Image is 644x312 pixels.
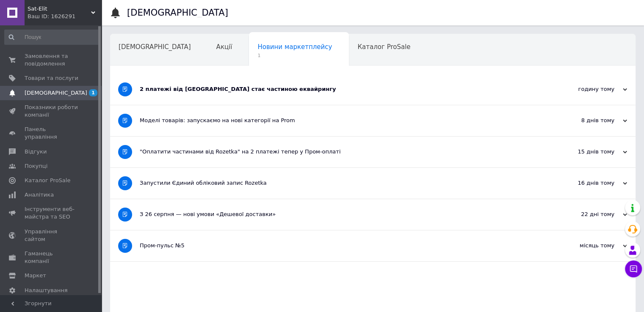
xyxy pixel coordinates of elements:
[542,148,627,156] div: 15 днів тому
[28,5,91,13] span: Sat-Elit
[25,74,78,82] span: Товари та послуги
[25,89,87,97] span: [DEMOGRAPHIC_DATA]
[542,117,627,124] div: 8 днів тому
[25,162,47,170] span: Покупці
[89,89,97,96] span: 1
[542,179,627,187] div: 16 днів тому
[542,211,627,218] div: 22 дні тому
[140,85,542,93] div: 2 платежі від [GEOGRAPHIC_DATA] стає частиною еквайрингу
[25,272,46,279] span: Маркет
[25,250,78,265] span: Гаманець компанії
[25,191,54,199] span: Аналітика
[625,260,642,277] button: Чат з покупцем
[216,43,232,51] span: Акції
[25,126,78,141] span: Панель управління
[25,287,68,294] span: Налаштування
[140,117,542,124] div: Моделі товарів: запускаємо на нові категорії на Prom
[542,85,627,93] div: годину тому
[140,211,542,218] div: З 26 серпня — нові умови «Дешевої доставки»
[25,177,70,184] span: Каталог ProSale
[542,242,627,249] div: місяць тому
[127,8,228,18] h1: [DEMOGRAPHIC_DATA]
[140,148,542,156] div: "Оплатити частинами від Rozetka" на 2 платежі тепер у Пром-оплаті
[25,52,78,68] span: Замовлення та повідомлення
[25,148,47,156] span: Відгуки
[140,242,542,249] div: Пром-пульс №5
[4,30,100,45] input: Пошук
[119,43,191,51] span: [DEMOGRAPHIC_DATA]
[140,179,542,187] div: Запустили Єдиний обліковий запис Rozetka
[25,104,78,119] span: Показники роботи компанії
[28,13,102,20] div: Ваш ID: 1626291
[25,205,78,221] span: Інструменти веб-майстра та SEO
[257,43,332,51] span: Новини маркетплейсу
[357,43,410,51] span: Каталог ProSale
[257,52,332,59] span: 1
[25,228,78,243] span: Управління сайтом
